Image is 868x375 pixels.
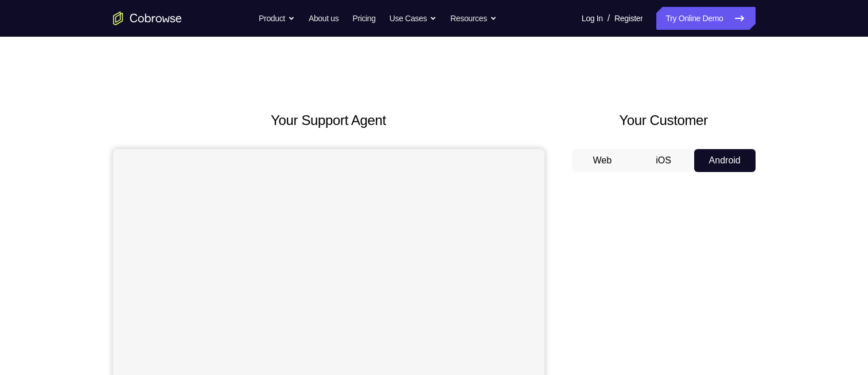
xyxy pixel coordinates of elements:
a: Go to the home page [113,11,182,25]
a: Pricing [352,7,375,30]
span: / [608,11,610,25]
button: Product [259,7,295,30]
button: iOS [633,149,694,172]
a: Log In [582,7,603,30]
a: Register [614,7,643,30]
button: Resources [450,7,497,30]
button: Web [572,149,633,172]
h2: Your Support Agent [113,110,544,131]
a: Try Online Demo [656,7,755,30]
button: Android [694,149,756,172]
button: Use Cases [390,7,437,30]
a: About us [309,7,338,30]
h2: Your Customer [572,110,756,131]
